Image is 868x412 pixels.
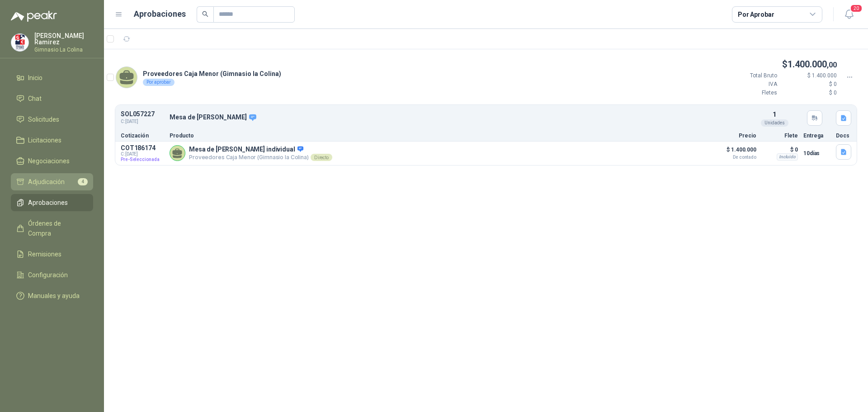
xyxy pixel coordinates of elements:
[121,157,164,162] span: Pre-Seleccionada
[11,34,28,51] img: Company Logo
[738,9,774,19] div: Por Aprobar
[803,148,830,159] p: 10 días
[11,194,93,211] a: Aprobaciones
[841,6,857,23] button: 20
[11,287,93,304] a: Manuales y ayuda
[711,155,756,160] span: De contado
[11,173,93,190] a: Adjudicación4
[783,89,837,97] p: $ 0
[723,57,837,71] p: $
[711,144,756,160] p: $ 1.400.000
[777,153,798,161] div: Incluido
[761,119,788,127] div: Unidades
[28,218,85,238] span: Órdenes de Compra
[11,11,57,22] img: Logo peakr
[121,144,164,152] p: COT186174
[723,80,777,89] p: IVA
[121,152,164,157] span: C: [DATE]
[723,71,777,80] p: Total Bruto
[189,146,332,154] p: Mesa de [PERSON_NAME] individual
[134,8,186,20] h1: Aprobaciones
[170,114,257,122] p: Mesa de [PERSON_NAME]
[711,133,756,138] p: Precio
[850,4,863,13] span: 20
[11,266,93,284] a: Configuración
[202,11,208,17] span: search
[121,111,155,118] p: SOL057227
[78,178,88,185] span: 4
[11,90,93,107] a: Chat
[28,73,42,83] span: Inicio
[189,154,332,161] p: Proveedores Caja Menor (Gimnasio la Colina)
[28,291,80,301] span: Manuales y ayuda
[28,270,68,280] span: Configuración
[11,152,93,170] a: Negociaciones
[773,109,776,119] p: 1
[11,246,93,263] a: Remisiones
[121,118,155,125] span: C: [DATE]
[121,133,164,138] p: Cotización
[34,33,93,45] p: [PERSON_NAME] Ramirez
[143,79,175,86] div: Por aprobar
[803,133,830,138] p: Entrega
[28,249,61,259] span: Remisiones
[11,132,93,149] a: Licitaciones
[762,133,798,138] p: Flete
[827,61,837,69] span: ,00
[28,177,65,187] span: Adjudicación
[783,71,837,80] p: $ 1.400.000
[788,59,837,70] span: 1.400.000
[723,89,777,97] p: Fletes
[28,94,42,104] span: Chat
[28,198,68,208] span: Aprobaciones
[143,69,281,79] p: Proveedores Caja Menor (Gimnasio la Colina)
[11,69,93,86] a: Inicio
[762,144,798,155] p: $ 0
[11,111,93,128] a: Solicitudes
[28,114,59,124] span: Solicitudes
[836,133,851,138] p: Docs
[28,156,70,166] span: Negociaciones
[170,133,706,138] p: Producto
[783,80,837,89] p: $ 0
[28,135,61,145] span: Licitaciones
[34,47,93,52] p: Gimnasio La Colina
[11,215,93,242] a: Órdenes de Compra
[311,154,332,161] div: Directo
